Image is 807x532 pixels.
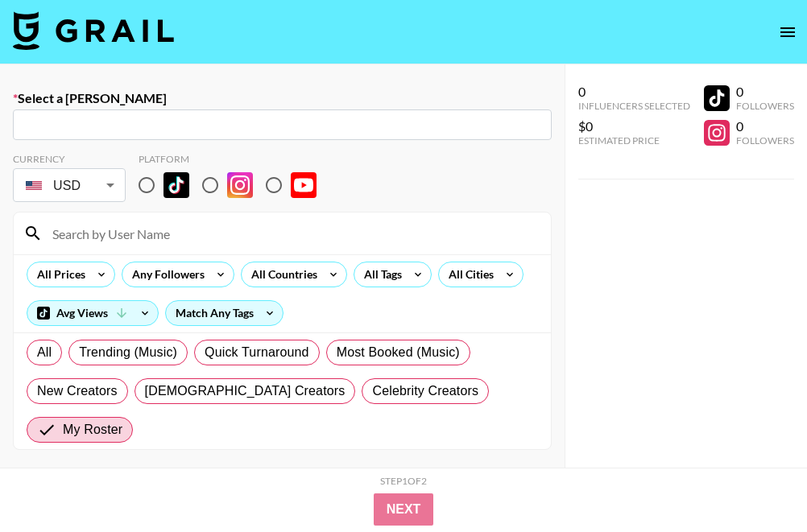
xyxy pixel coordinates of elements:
div: All Tags [354,262,405,287]
div: Influencers Selected [578,100,690,112]
div: 0 [736,84,794,100]
span: Celebrity Creators [372,381,478,401]
span: Trending (Music) [79,343,177,362]
div: Currency [13,153,126,165]
input: Search by User Name [43,221,541,246]
div: All Cities [439,262,497,287]
div: All Prices [27,262,89,287]
div: Step 1 of 2 [380,475,427,487]
div: 0 [736,118,794,134]
span: Quick Turnaround [205,343,309,362]
div: Match Any Tags [166,301,283,325]
button: Next [374,493,434,526]
img: Grail Talent [13,11,174,50]
span: New Creators [37,381,118,401]
div: Platform [139,153,329,165]
span: Most Booked (Music) [337,343,460,362]
span: [DEMOGRAPHIC_DATA] Creators [145,381,346,401]
div: 0 [578,84,690,100]
label: Select a [PERSON_NAME] [13,90,552,106]
div: USD [16,171,122,200]
img: TikTok [163,172,189,198]
img: Instagram [227,172,253,198]
div: Followers [736,100,794,112]
button: open drawer [772,16,804,48]
div: Followers [736,134,794,146]
div: Any Followers [122,262,208,287]
div: $0 [578,118,690,134]
div: Avg Views [27,301,158,325]
span: My Roster [63,420,122,439]
span: All [37,343,52,362]
div: Estimated Price [578,134,690,146]
img: YouTube [291,172,317,198]
div: All Countries [242,262,321,287]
